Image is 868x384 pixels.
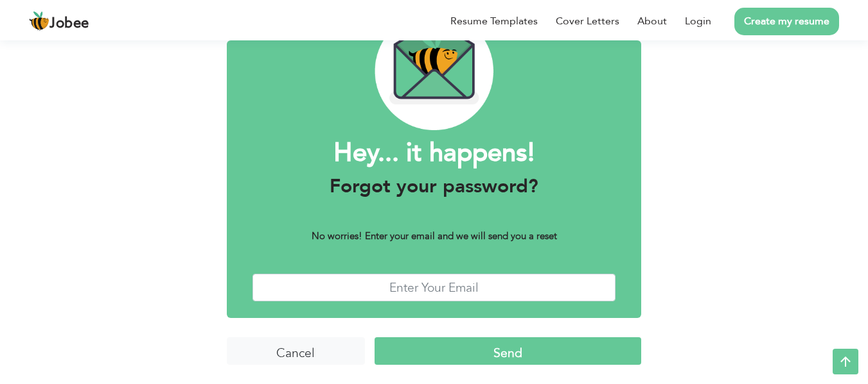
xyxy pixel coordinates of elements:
[29,11,49,31] img: jobee.io
[685,13,711,29] a: Login
[227,337,365,365] input: Cancel
[375,337,641,365] input: Send
[252,175,616,198] h3: Forgot your password?
[637,13,667,29] a: About
[556,13,619,29] a: Cover Letters
[49,17,89,31] span: Jobee
[252,274,616,301] input: Enter Your Email
[375,12,493,130] img: envelope_bee.png
[29,11,89,31] a: Jobee
[312,230,557,242] b: No worries! Enter your email and we will send you a reset
[450,13,538,29] a: Resume Templates
[252,137,616,170] h1: Hey... it happens!
[734,8,839,35] a: Create my resume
